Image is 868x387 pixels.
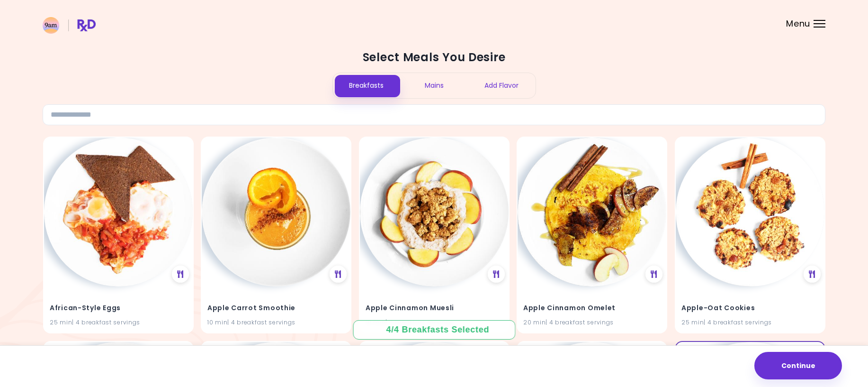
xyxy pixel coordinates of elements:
[366,301,503,316] h4: Apple Cinnamon Muesli
[468,73,536,98] div: Add Flavor
[43,17,96,34] img: RxDiet
[754,352,842,379] button: Continue
[330,265,347,282] div: See Meal Plan
[523,301,661,316] h4: Apple Cinnamon Omelet
[50,301,187,316] h4: African-Style Eggs
[803,265,820,282] div: See Meal Plan
[207,301,345,316] h4: Apple Carrot Smoothie
[400,73,468,98] div: Mains
[43,50,825,65] h2: Select Meals You Desire
[386,324,482,336] div: 4 / 4 Breakfasts Selected
[333,73,401,98] div: Breakfasts
[207,318,345,327] div: 10 min | 4 breakfast servings
[681,301,819,316] h4: Apple-Oat Cookies
[487,265,504,282] div: See Meal Plan
[681,318,819,327] div: 25 min | 4 breakfast servings
[171,265,188,282] div: See Meal Plan
[50,318,187,327] div: 25 min | 4 breakfast servings
[645,265,662,282] div: See Meal Plan
[786,19,810,28] span: Menu
[366,318,503,327] div: 10 min | 4 breakfast servings
[523,318,661,327] div: 20 min | 4 breakfast servings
